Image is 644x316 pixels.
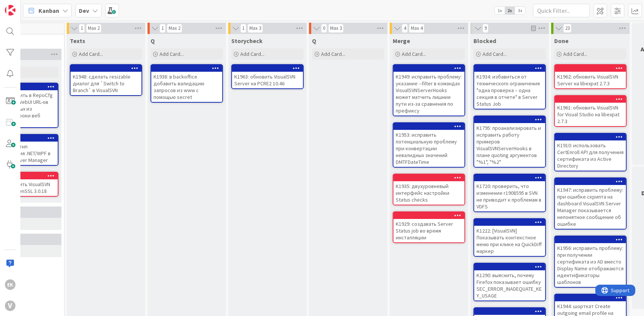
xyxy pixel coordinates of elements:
[474,123,545,167] div: K1795: проанализировать и исправить работу примеров VisualSVNServerHooks в плане quoting аргумент...
[474,270,545,301] div: K1290: выяснить, почему Firefox показывает ошибку SEC_ERROR_INADEQUATE_KEY_USAGE
[555,178,626,229] div: K1947: исправить проблему: при ошибке скрипта на dashboard VisualSVN Server Manager показывается ...
[473,37,496,45] span: Blocked
[160,24,166,33] span: 1
[393,130,464,167] div: K1953: исправить потенциальную проблему при конвертации невалидных значений DMTFDateTime
[71,72,141,95] div: K1948: сделать resizable диалог для `Switch to Branch` в VisualSVN
[515,7,525,14] span: 3x
[393,181,464,205] div: K1935: двухуровневый интерфейс настройки Status checks
[402,51,426,57] span: Add Card...
[474,65,545,109] div: K1934: избавиться от технического ограничения "одна проверка – одна секция в отчете" в Server Sta...
[555,140,626,171] div: K1910: использовать CertEnroll API для получения сертификата из Active Directory
[555,185,626,229] div: K1947: исправить проблему: при ошибке скрипта на dashboard VisualSVN Server Manager показывается ...
[483,51,507,57] span: Add Card...
[70,37,85,45] span: Texts
[474,174,545,211] div: K1720: проверить, что изменение r1908595 в SVN не приводит к проблемам в VDFS
[321,24,327,33] span: 0
[169,26,180,30] div: Max 2
[312,37,316,45] span: Q
[5,5,15,15] img: Visit kanbanzone.com
[240,24,246,33] span: 1
[555,134,626,171] div: K1910: использовать CertEnroll API для получения сертификата из Active Directory
[151,72,222,102] div: K1938: в backoffice добавить валидацию запросов из www с помощью secret
[321,51,345,57] span: Add Card...
[232,72,303,88] div: K1963: обновить VisualSVN Server на PCRE2 10.46
[495,7,505,14] span: 1x
[16,1,34,10] span: Support
[5,279,15,290] div: EK
[505,7,515,14] span: 2x
[555,103,626,126] div: K1961: обновить VisualSVN for Visual Studio на libexpat 2.7.3
[563,24,572,33] span: 23
[554,37,569,45] span: Done
[38,6,59,15] span: Kanban
[88,26,100,30] div: Max 2
[79,51,103,57] span: Add Card...
[474,264,545,301] div: K1290: выяснить, почему Firefox показывает ошибку SEC_ERROR_INADEQUATE_KEY_USAGE
[474,116,545,167] div: K1795: проанализировать и исправить работу примеров VisualSVNServerHooks в плане quoting аргумент...
[79,24,85,33] span: 1
[160,51,184,57] span: Add Card...
[393,37,410,45] span: Merge
[483,24,489,33] span: 9
[393,219,464,242] div: K1929: создавать Server Status job во время инсталляции
[474,72,545,109] div: K1934: избавиться от технического ограничения "одна проверка – одна секция в отчете" в Server Sta...
[563,51,587,57] span: Add Card...
[330,26,342,30] div: Max 3
[555,236,626,287] div: K1956: исправить проблему: при получении сертификата из AD вместо Display Name отображаются идент...
[555,65,626,88] div: K1962: обновить VisualSVN Server на libexpat 2.7.3
[393,65,464,116] div: K1949: исправить проблему: указание --filter в командах VisualSVNServerHooks может матчить лишние...
[231,37,263,45] span: Storycheck
[555,243,626,287] div: K1956: исправить проблему: при получении сертификата из AD вместо Display Name отображаются идент...
[402,24,408,33] span: 4
[474,219,545,256] div: K1222: [VisualSVN] Показывать контекстное меню при клике на QuickDiff маркер
[393,123,464,167] div: K1953: исправить потенциальную проблему при конвертации невалидных значений DMTFDateTime
[151,65,222,102] div: K1938: в backoffice добавить валидацию запросов из www с помощью secret
[5,301,15,311] div: V
[240,51,264,57] span: Add Card...
[411,26,423,30] div: Max 4
[474,226,545,256] div: K1222: [VisualSVN] Показывать контекстное меню при клике на QuickDiff маркер
[474,181,545,211] div: K1720: проверить, что изменение r1908595 в SVN не приводит к проблемам в VDFS
[393,72,464,116] div: K1949: исправить проблему: указание --filter в командах VisualSVNServerHooks может матчить лишние...
[555,72,626,88] div: K1962: обновить VisualSVN Server на libexpat 2.7.3
[79,7,89,14] b: Dev
[71,65,141,95] div: K1948: сделать resizable диалог для `Switch to Branch` в VisualSVN
[151,37,155,45] span: Q
[249,26,261,30] div: Max 3
[533,4,590,17] input: Quick Filter...
[393,174,464,205] div: K1935: двухуровневый интерфейс настройки Status checks
[555,96,626,126] div: K1961: обновить VisualSVN for Visual Studio на libexpat 2.7.3
[393,212,464,242] div: K1929: создавать Server Status job во время инсталляции
[232,65,303,88] div: K1963: обновить VisualSVN Server на PCRE2 10.46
